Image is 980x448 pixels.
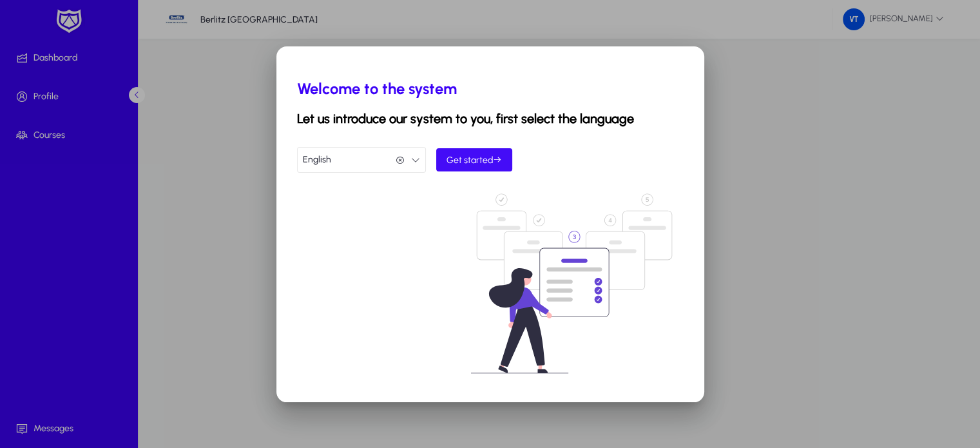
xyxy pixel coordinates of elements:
[297,79,684,98] h2: Welcome to the system
[303,147,331,173] span: English
[436,148,512,171] button: Get started
[297,111,684,126] p: Let us introduce our system to you, first select the language
[447,155,502,166] span: Get started
[459,193,684,374] img: Instructor Onboarding Screen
